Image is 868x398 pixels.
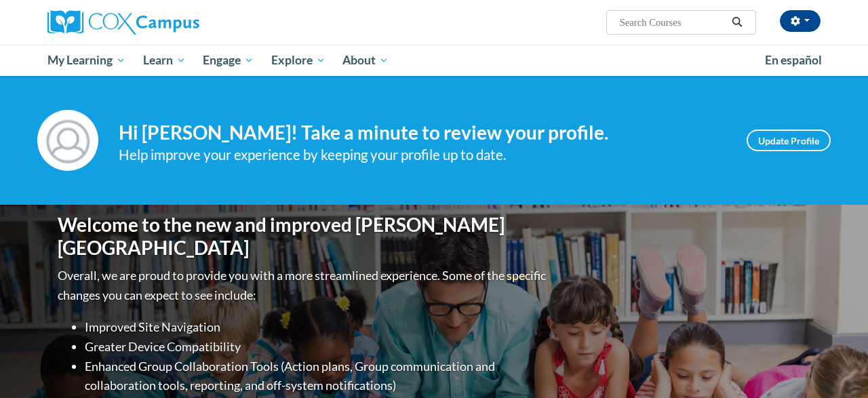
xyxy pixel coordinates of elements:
[47,10,199,35] img: Cox Campus
[119,144,726,166] div: Help improve your experience by keeping your profile up to date.
[727,14,747,31] button: Search
[334,45,398,76] a: About
[342,52,389,68] span: About
[85,337,549,357] li: Greater Device Compatibility
[119,121,726,144] h4: Hi [PERSON_NAME]! Take a minute to review your profile.
[203,52,254,68] span: Engage
[85,317,549,337] li: Improved Site Navigation
[134,45,195,76] a: Learn
[37,45,831,76] div: Main menu
[194,45,262,76] a: Engage
[47,10,292,35] a: Cox Campus
[756,46,831,75] a: En español
[262,45,334,76] a: Explore
[780,10,821,32] button: Account Settings
[58,214,549,259] h1: Welcome to the new and improved [PERSON_NAME][GEOGRAPHIC_DATA]
[143,52,186,68] span: Learn
[85,357,549,396] li: Enhanced Group Collaboration Tools (Action plans, Group communication and collaboration tools, re...
[271,52,325,68] span: Explore
[618,14,727,31] input: Search Courses
[814,344,857,387] iframe: Button to launch messaging window
[747,130,831,151] a: Update Profile
[58,266,549,305] p: Overall, we are proud to provide you with a more streamlined experience. Some of the specific cha...
[47,52,125,68] span: My Learning
[765,53,822,67] span: En español
[39,45,134,76] a: My Learning
[37,110,98,171] img: Profile Image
